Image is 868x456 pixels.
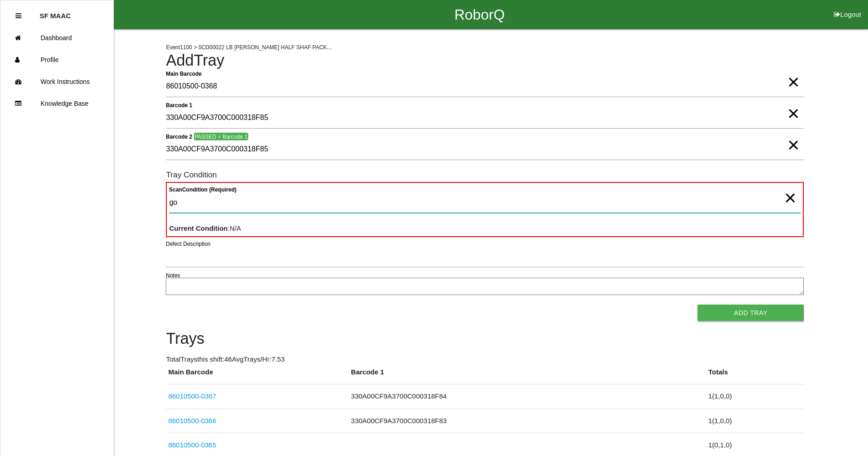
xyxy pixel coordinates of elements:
[349,367,706,384] th: Barcode 1
[787,95,799,114] span: Clear Input
[0,49,113,71] a: Profile
[706,367,804,384] th: Totals
[349,409,706,433] td: 330A00CF9A3700C000318F83
[15,5,21,27] div: Close
[168,417,216,425] a: 86010500-0366
[349,384,706,409] td: 330A00CF9A3700C000318F84
[0,71,113,93] a: Work Instructions
[787,64,799,82] span: Clear Input
[166,171,804,179] h6: Tray Condition
[698,305,804,321] button: Add Tray
[0,27,113,49] a: Dashboard
[166,76,804,97] input: Required
[706,409,804,433] td: 1 ( 1 , 0 , 0 )
[166,52,804,69] h4: Add Tray
[784,180,796,198] span: Clear Input
[169,224,241,232] span: : N/A
[166,70,202,77] b: Main Barcode
[169,187,236,193] b: Scan Condition (Required)
[166,271,180,280] label: Notes
[194,133,248,140] span: PASSED = Barcode 1
[0,93,113,114] a: Knowledge Base
[706,384,804,409] td: 1 ( 1 , 0 , 0 )
[40,5,71,20] p: SF MAAC
[166,330,804,347] h4: Trays
[169,224,227,232] b: Current Condition
[168,392,216,400] a: 86010500-0367
[787,127,799,145] span: Clear Input
[166,240,211,248] label: Defect Description
[166,102,192,108] b: Barcode 1
[166,133,192,140] b: Barcode 2
[166,367,349,384] th: Main Barcode
[168,441,216,449] a: 86010500-0365
[166,354,804,365] p: Total Trays this shift: 46 Avg Trays /Hr: 7.53
[166,44,331,51] span: Event 1100 > 0CD00022 LB [PERSON_NAME] HALF SHAF PACK...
